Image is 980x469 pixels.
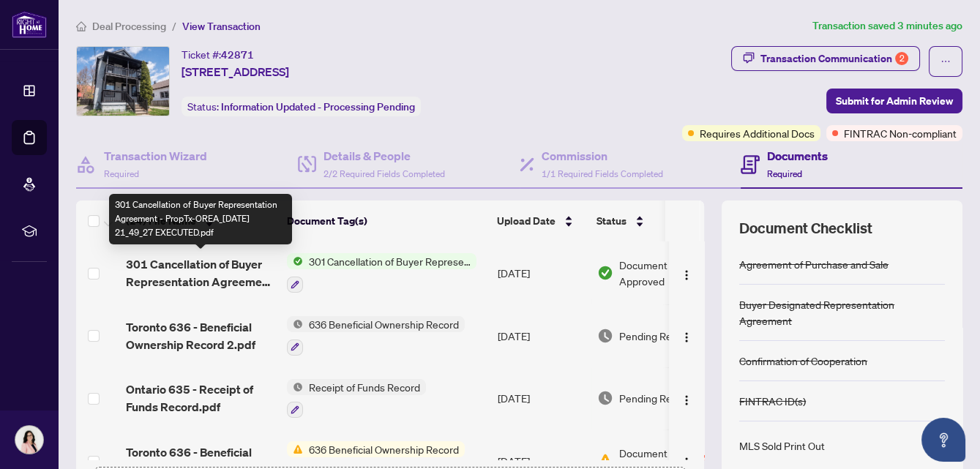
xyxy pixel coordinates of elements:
span: home [76,21,86,31]
img: Document Status [597,390,613,406]
span: [STREET_ADDRESS] [182,63,289,80]
div: Agreement of Purchase and Sale [739,256,889,272]
img: Status Icon [287,253,303,269]
span: Status [596,213,626,229]
span: Information Updated - Processing Pending [221,100,415,113]
button: Status IconReceipt of Funds Record [287,379,426,419]
span: 1/1 Required Fields Completed [542,168,663,179]
img: logo [12,11,47,38]
h4: Transaction Wizard [104,147,207,165]
div: FINTRAC ID(s) [739,393,806,409]
span: ellipsis [940,56,951,67]
img: Document Status [597,328,613,344]
span: Pending Review [619,390,692,406]
span: Deal Processing [92,20,166,33]
span: Upload Date [497,213,556,229]
span: Required [767,168,802,179]
button: Status Icon301 Cancellation of Buyer Representation Agreement [287,253,476,293]
img: Status Icon [287,316,303,332]
img: Document Status [597,453,613,469]
div: Ticket #: [182,46,254,63]
button: Logo [675,386,698,410]
span: 42871 [221,48,254,61]
div: 2 [895,52,908,65]
td: [DATE] [492,304,591,367]
img: Logo [681,457,692,468]
img: Status Icon [287,379,303,395]
span: View Transaction [182,20,261,33]
span: 636 Beneficial Ownership Record [303,316,465,332]
img: Status Icon [287,441,303,457]
div: Buyer Designated Representation Agreement [739,296,945,329]
div: Confirmation of Cooperation [739,353,867,369]
span: 301 Cancellation of Buyer Representation Agreement [303,253,476,269]
img: Document Status [597,265,613,281]
td: [DATE] [492,367,591,430]
span: Ontario 635 - Receipt of Funds Record.pdf [126,380,275,416]
img: Logo [681,331,692,343]
img: IMG-X12181079_1.jpg [77,47,169,116]
div: Transaction Communication [760,47,908,70]
img: Logo [681,394,692,406]
button: Transaction Communication2 [731,46,920,71]
button: Logo [675,261,698,285]
span: Required [104,168,139,179]
div: 301 Cancellation of Buyer Representation Agreement - PropTx-OREA_[DATE] 21_49_27 EXECUTED.pdf [109,194,292,244]
span: Document Checklist [739,218,872,239]
img: Logo [681,269,692,281]
span: FINTRAC Non-compliant [844,125,957,141]
td: [DATE] [492,241,591,304]
th: Document Tag(s) [281,200,491,241]
span: Document Approved [619,257,710,289]
h4: Documents [767,147,828,165]
button: Status Icon636 Beneficial Ownership Record [287,316,465,356]
h4: Details & People [323,147,445,165]
button: Open asap [921,418,965,462]
span: Receipt of Funds Record [303,379,426,395]
span: 636 Beneficial Ownership Record [303,441,465,457]
div: Status: [182,97,421,116]
h4: Commission [542,147,663,165]
img: Profile Icon [15,426,43,454]
button: Submit for Admin Review [826,89,962,113]
span: Submit for Admin Review [836,89,953,113]
span: Requires Additional Docs [700,125,815,141]
span: 301 Cancellation of Buyer Representation Agreement - PropTx-OREA_[DATE] 21_49_27 EXECUTED.pdf [126,255,275,290]
span: 2/2 Required Fields Completed [323,168,445,179]
div: MLS Sold Print Out [739,438,825,454]
span: Pending Review [619,328,692,344]
span: Toronto 636 - Beneficial Ownership Record 2.pdf [126,318,275,353]
th: Upload Date [491,200,591,241]
th: Status [591,200,715,241]
li: / [172,18,176,34]
article: Transaction saved 3 minutes ago [812,18,962,34]
button: Logo [675,324,698,348]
